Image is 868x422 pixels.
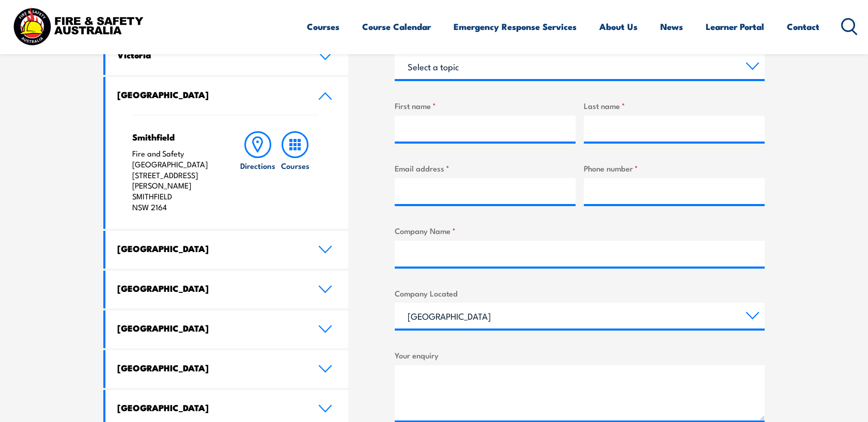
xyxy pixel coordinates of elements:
[395,100,576,112] label: First name
[395,162,576,174] label: Email address
[117,49,302,60] h4: Victoria
[240,160,275,171] h6: Directions
[117,243,302,254] h4: [GEOGRAPHIC_DATA]
[239,131,276,213] a: Directions
[276,131,314,213] a: Courses
[117,402,302,413] h4: [GEOGRAPHIC_DATA]
[105,310,348,348] a: [GEOGRAPHIC_DATA]
[395,287,765,299] label: Company Located
[599,13,638,40] a: About Us
[584,100,765,112] label: Last name
[395,349,765,361] label: Your enquiry
[117,322,302,334] h4: [GEOGRAPHIC_DATA]
[105,350,348,388] a: [GEOGRAPHIC_DATA]
[117,362,302,373] h4: [GEOGRAPHIC_DATA]
[660,13,683,40] a: News
[132,131,219,143] h4: Smithfield
[454,13,577,40] a: Emergency Response Services
[307,13,339,40] a: Courses
[105,231,348,269] a: [GEOGRAPHIC_DATA]
[584,162,765,174] label: Phone number
[362,13,431,40] a: Course Calendar
[395,225,765,237] label: Company Name
[281,160,309,171] h6: Courses
[117,283,302,294] h4: [GEOGRAPHIC_DATA]
[132,148,219,213] p: Fire and Safety [GEOGRAPHIC_DATA] [STREET_ADDRESS][PERSON_NAME] SMITHFIELD NSW 2164
[105,271,348,308] a: [GEOGRAPHIC_DATA]
[105,37,348,75] a: Victoria
[706,13,764,40] a: Learner Portal
[117,89,302,100] h4: [GEOGRAPHIC_DATA]
[787,13,819,40] a: Contact
[105,77,348,115] a: [GEOGRAPHIC_DATA]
